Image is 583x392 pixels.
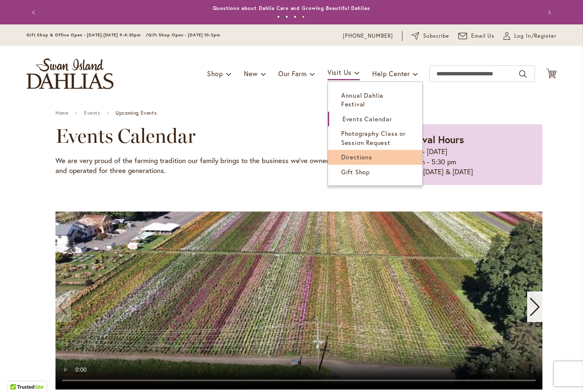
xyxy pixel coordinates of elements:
button: Next [540,4,556,21]
span: Log In/Register [514,32,556,40]
a: store logo [26,58,113,89]
swiper-slide: 1 / 11 [55,212,542,390]
span: Visit Us [328,68,352,77]
span: Annual Dahlia Festival [341,91,383,108]
span: Gift Shop & Office Open - [DATE]-[DATE] 9-4:30pm / [26,32,148,38]
span: Events Calendar [342,115,392,123]
span: Upcoming Events [116,110,157,116]
button: 3 of 4 [294,15,296,18]
span: Directions [341,153,372,161]
span: Photography Class or Session Request [341,129,406,146]
a: Email Us [458,32,495,40]
button: 4 of 4 [302,15,305,18]
button: 2 of 4 [285,15,288,18]
h2: Events Calendar [55,124,342,147]
span: Shop [207,69,223,78]
p: [DATE] - [DATE] 9:00 am - 5:30 pm Closed [DATE] & [DATE] [400,147,525,177]
a: Log In/Register [503,32,556,40]
a: Events [84,110,100,116]
iframe: Launch Accessibility Center [6,363,29,386]
a: Home [55,110,68,116]
span: New [244,69,258,78]
button: Previous [26,4,43,21]
a: Questions about Dahlia Care and Growing Beautiful Dahlias [213,5,370,11]
strong: Festival Hours [400,133,464,146]
span: Gift Shop [341,168,370,176]
span: Email Us [471,32,495,40]
span: Gift Shop Open - [DATE] 10-3pm [148,32,220,38]
span: Our Farm [278,69,306,78]
button: 1 of 4 [277,15,280,18]
span: Subscribe [423,32,449,40]
p: We are very proud of the farming tradition our family brings to the business we've owned and oper... [55,156,342,176]
a: [PHONE_NUMBER] [343,32,393,40]
a: Subscribe [412,32,449,40]
span: Help Center [372,69,410,78]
